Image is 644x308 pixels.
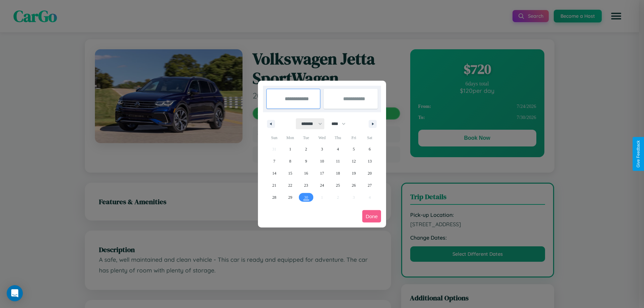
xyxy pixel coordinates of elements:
button: 19 [346,167,362,179]
span: 9 [305,155,307,167]
span: 3 [321,143,323,155]
span: Fri [346,132,362,143]
button: 27 [362,179,378,191]
span: 29 [288,191,292,203]
span: 5 [353,143,355,155]
span: 21 [272,179,276,191]
span: 26 [352,179,356,191]
span: Mon [282,132,298,143]
button: 16 [298,167,314,179]
span: Wed [314,132,330,143]
button: 24 [314,179,330,191]
span: 14 [272,167,276,179]
button: Done [362,210,381,223]
button: 7 [266,155,282,167]
button: 1 [282,143,298,155]
button: 29 [282,191,298,203]
button: 10 [314,155,330,167]
span: 25 [336,179,340,191]
button: 26 [346,179,362,191]
span: Tue [298,132,314,143]
button: 20 [362,167,378,179]
button: 4 [330,143,346,155]
span: Thu [330,132,346,143]
span: 28 [272,191,276,203]
button: 8 [282,155,298,167]
span: 13 [368,155,372,167]
span: 22 [288,179,292,191]
button: 21 [266,179,282,191]
span: 18 [336,167,340,179]
span: 30 [304,191,308,203]
span: 2 [305,143,307,155]
span: 12 [352,155,356,167]
span: 27 [368,179,372,191]
span: 8 [289,155,291,167]
span: Sat [362,132,378,143]
button: 28 [266,191,282,203]
button: 11 [330,155,346,167]
span: 23 [304,179,308,191]
button: 25 [330,179,346,191]
button: 23 [298,179,314,191]
button: 3 [314,143,330,155]
span: 6 [369,143,371,155]
button: 2 [298,143,314,155]
button: 30 [298,191,314,203]
button: 22 [282,179,298,191]
button: 5 [346,143,362,155]
button: 6 [362,143,378,155]
span: 19 [352,167,356,179]
button: 15 [282,167,298,179]
button: 18 [330,167,346,179]
span: 16 [304,167,308,179]
span: 20 [368,167,372,179]
span: 17 [320,167,324,179]
span: 4 [337,143,339,155]
span: 1 [289,143,291,155]
button: 14 [266,167,282,179]
span: 11 [336,155,340,167]
div: Give Feedback [636,140,641,168]
button: 13 [362,155,378,167]
button: 9 [298,155,314,167]
span: 24 [320,179,324,191]
span: Sun [266,132,282,143]
span: 10 [320,155,324,167]
button: 17 [314,167,330,179]
span: 15 [288,167,292,179]
div: Open Intercom Messenger [7,285,23,301]
span: 7 [273,155,275,167]
button: 12 [346,155,362,167]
